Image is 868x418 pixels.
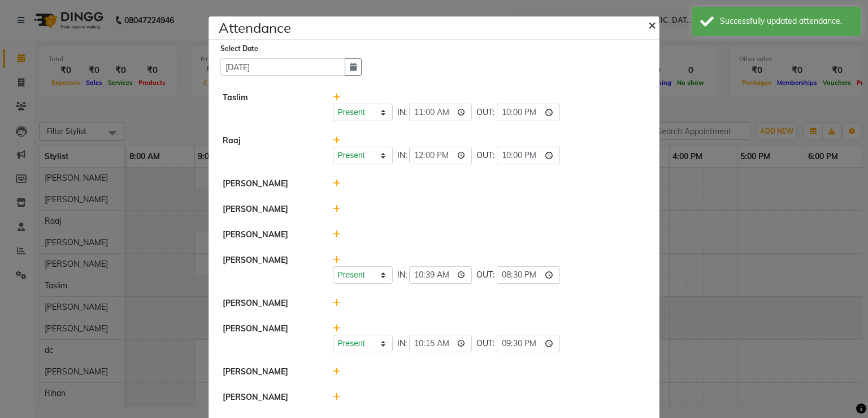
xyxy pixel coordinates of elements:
[639,8,667,40] button: Close
[720,15,853,27] div: Successfully updated attendance.
[214,297,324,309] div: [PERSON_NAME]
[476,338,494,349] span: OUT:
[214,178,324,190] div: [PERSON_NAME]
[476,106,494,118] span: OUT:
[648,16,656,33] span: ×
[214,323,324,352] div: [PERSON_NAME]
[397,269,407,281] span: IN:
[214,254,324,284] div: [PERSON_NAME]
[214,366,324,378] div: [PERSON_NAME]
[397,150,407,161] span: IN:
[214,229,324,241] div: [PERSON_NAME]
[397,338,407,349] span: IN:
[214,92,324,121] div: Taslim
[214,203,324,215] div: [PERSON_NAME]
[220,58,345,76] input: Select date
[214,135,324,164] div: Raaj
[220,44,258,54] label: Select Date
[476,150,494,161] span: OUT:
[476,269,494,281] span: OUT:
[397,106,407,118] span: IN:
[214,391,324,403] div: [PERSON_NAME]
[219,18,291,38] h4: Attendance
